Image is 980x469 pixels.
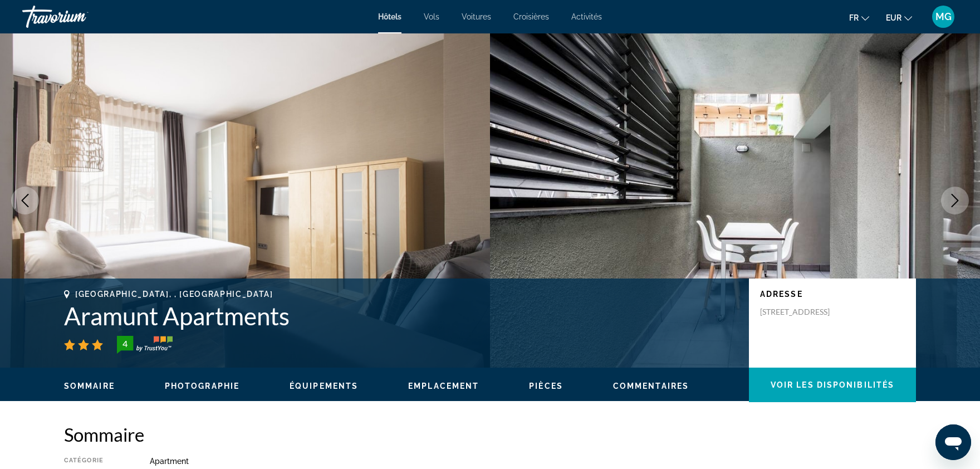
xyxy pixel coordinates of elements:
img: trustyou-badge-hor.svg [117,336,173,354]
h1: Aramunt Apartments [64,301,738,330]
button: Next image [941,187,969,214]
button: Pièces [529,381,563,391]
button: Previous image [11,187,39,214]
a: Travorium [22,2,134,31]
span: EUR [886,13,901,22]
button: Change language [849,9,869,26]
div: Apartment [150,457,916,466]
span: fr [849,13,859,22]
button: Sommaire [64,381,115,391]
p: Adresse [760,290,905,299]
span: Voir les disponibilités [771,380,894,389]
button: User Menu [929,5,958,28]
button: Voir les disponibilités [749,368,916,402]
a: Voitures [462,12,491,21]
a: Activités [571,12,602,21]
a: Croisières [513,12,549,21]
p: [STREET_ADDRESS] [760,307,849,317]
a: Hôtels [378,12,401,21]
button: Change currency [886,9,912,26]
div: Catégorie [64,457,122,466]
h2: Sommaire [64,423,916,446]
a: Vols [424,12,439,21]
iframe: Bouton de lancement de la fenêtre de messagerie [935,424,971,460]
button: Équipements [290,381,358,391]
div: 4 [114,337,136,350]
button: Emplacement [408,381,479,391]
span: MG [935,11,952,22]
span: [GEOGRAPHIC_DATA], , [GEOGRAPHIC_DATA] [75,290,273,299]
button: Commentaires [613,381,689,391]
button: Photographie [165,381,239,391]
